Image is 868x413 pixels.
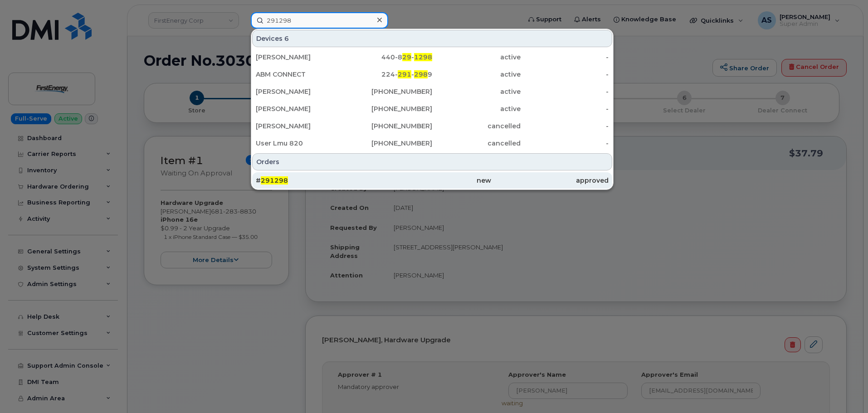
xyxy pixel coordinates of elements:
span: 291 [398,70,411,78]
div: ABM CONNECT [256,70,344,79]
a: ABM CONNECT224-291-2989active- [252,66,612,83]
div: active [432,87,521,96]
div: active [432,53,521,62]
div: # [256,176,373,185]
span: 29 [402,53,411,61]
span: 298 [414,70,428,78]
a: [PERSON_NAME][PHONE_NUMBER]active- [252,101,612,117]
a: [PERSON_NAME][PHONE_NUMBER]cancelled- [252,118,612,134]
div: [PERSON_NAME] [256,104,344,113]
div: [PHONE_NUMBER] [344,121,433,131]
div: [PHONE_NUMBER] [344,104,433,113]
span: 1298 [414,53,432,61]
div: Orders [252,153,612,170]
div: [PERSON_NAME] [256,87,344,96]
div: new [373,176,491,185]
div: - [521,70,609,79]
div: [PERSON_NAME] [256,121,344,131]
div: active [432,104,521,113]
div: [PHONE_NUMBER] [344,139,433,148]
div: [PHONE_NUMBER] [344,87,433,96]
div: User Lmu 820 [256,139,344,148]
div: - [521,139,609,148]
div: 440-8 - [344,53,433,62]
iframe: Messenger Launcher [829,374,861,406]
a: User Lmu 820[PHONE_NUMBER]cancelled- [252,135,612,151]
a: [PERSON_NAME]440-829-1298active- [252,49,612,65]
div: active [432,70,521,79]
a: [PERSON_NAME][PHONE_NUMBER]active- [252,83,612,100]
span: 291298 [261,176,288,185]
div: - [521,121,609,131]
a: #291298newapproved [252,172,612,189]
div: approved [491,176,609,185]
div: cancelled [432,139,521,148]
div: - [521,104,609,113]
span: 6 [284,34,289,43]
div: [PERSON_NAME] [256,53,344,62]
div: 224- - 9 [344,70,433,79]
div: - [521,87,609,96]
div: Devices [252,30,612,47]
div: cancelled [432,121,521,131]
div: - [521,53,609,62]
